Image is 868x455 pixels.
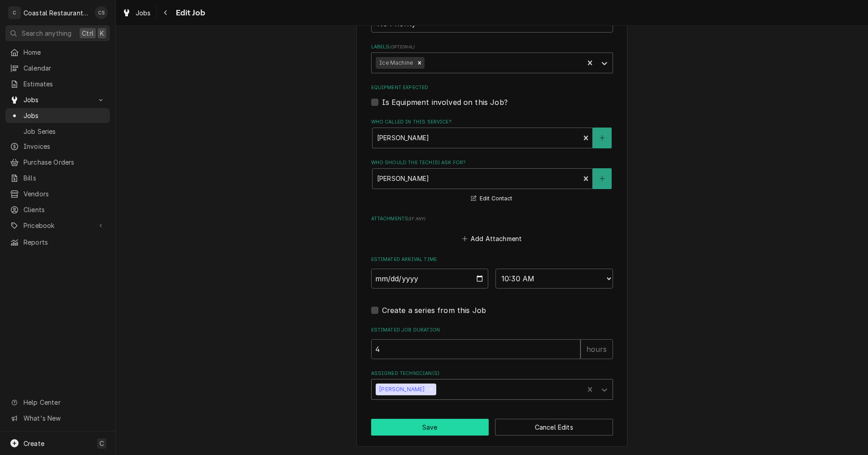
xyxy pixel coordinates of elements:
div: Estimated Arrival Time [371,256,613,288]
a: Home [5,45,110,60]
a: Estimates [5,76,110,91]
a: Go to Pricebook [5,218,110,233]
label: Estimated Job Duration [371,327,613,334]
div: C [8,6,21,19]
label: Assigned Technician(s) [371,370,613,377]
div: [PERSON_NAME] [376,384,426,395]
a: Go to Jobs [5,92,110,107]
div: Button Group Row [371,419,613,436]
div: Assigned Technician(s) [371,370,613,399]
div: Remove Ice Machine [415,57,425,69]
svg: Create New Contact [599,135,605,141]
div: Who called in this service? [371,118,613,148]
span: ( if any ) [408,216,425,221]
div: Equipment Expected [371,84,613,107]
div: Coastal Restaurant Repair [24,8,90,18]
label: Attachments [371,215,613,223]
span: Estimates [24,79,105,89]
span: Reports [24,237,105,247]
span: Help Center [24,398,104,407]
span: ( optional ) [389,44,415,49]
div: Chris Sockriter's Avatar [95,6,108,19]
span: Jobs [24,111,105,120]
div: Labels [371,43,613,73]
span: Ctrl [82,28,94,38]
span: Purchase Orders [24,157,105,167]
a: Clients [5,202,110,217]
span: Vendors [24,189,105,199]
div: Attachments [371,215,613,245]
button: Search anythingCtrlK [5,25,110,41]
div: hours [580,339,613,359]
a: Invoices [5,139,110,154]
label: Who called in this service? [371,118,613,126]
span: Pricebook [24,221,92,230]
div: Estimated Job Duration [371,327,613,359]
span: Job Series [24,127,105,136]
span: Home [24,47,105,57]
button: Navigate back [159,5,173,20]
svg: Create New Contact [599,175,605,182]
span: Bills [24,173,105,183]
a: Go to What's New [5,411,110,426]
span: Invoices [24,142,105,151]
select: Time Select [495,269,613,289]
div: Ice Machine [376,57,415,69]
a: Purchase Orders [5,155,110,170]
span: Jobs [24,95,92,104]
a: Bills [5,171,110,185]
a: Jobs [5,108,110,123]
a: Vendors [5,186,110,201]
button: Save [371,419,489,436]
label: Estimated Arrival Time [371,256,613,263]
span: C [99,439,104,448]
a: Calendar [5,61,110,76]
button: Create New Contact [593,128,612,148]
a: Go to Help Center [5,395,110,410]
div: Button Group [371,419,613,436]
a: Jobs [118,5,155,20]
div: Who should the tech(s) ask for? [371,159,613,204]
span: Jobs [136,8,151,18]
span: Calendar [24,63,105,73]
span: What's New [24,413,104,423]
a: Reports [5,235,110,250]
label: Equipment Expected [371,84,613,91]
span: Create [24,440,44,447]
a: Job Series [5,124,110,139]
div: Remove James Gatton [426,384,436,395]
label: Is Equipment involved on this Job? [382,97,508,108]
button: Add Attachment [460,232,524,245]
span: Edit Job [173,7,205,19]
button: Cancel Edits [495,419,613,436]
span: K [100,28,104,38]
button: Edit Contact [470,193,514,204]
label: Who should the tech(s) ask for? [371,159,613,166]
label: Labels [371,43,613,51]
label: Create a series from this Job [382,305,486,316]
div: CS [95,6,108,19]
input: Date [371,269,489,289]
button: Create New Contact [593,168,612,189]
span: Clients [24,205,105,214]
span: Search anything [22,28,71,38]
